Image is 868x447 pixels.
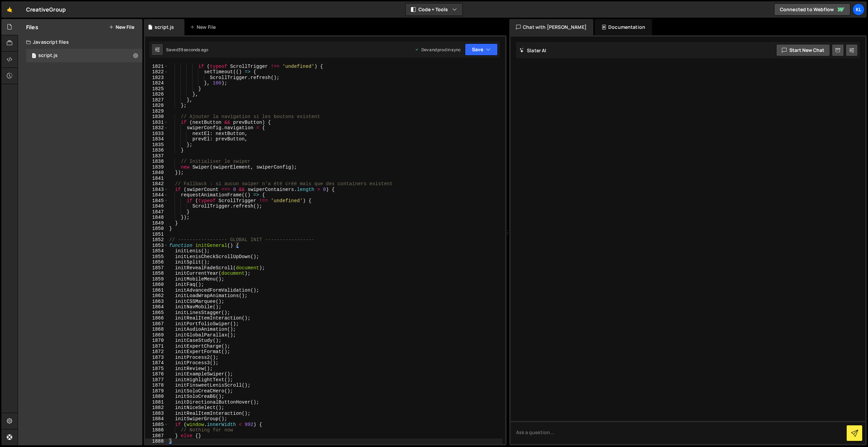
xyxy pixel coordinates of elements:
div: 1845 [145,198,168,204]
div: 1842 [145,181,168,187]
div: 1844 [145,192,168,198]
div: 1846 [145,203,168,209]
div: 1836 [145,148,168,153]
div: 1878 [145,383,168,388]
div: 1854 [145,248,168,254]
div: 1849 [145,220,168,226]
div: 1879 [145,388,168,394]
div: 1863 [145,299,168,305]
div: 1864 [145,304,168,310]
div: 1886 [145,427,168,433]
div: 1828 [145,103,168,109]
span: 1 [32,54,36,59]
div: 39 seconds ago [178,47,208,53]
div: 1874 [145,360,168,366]
div: 1880 [145,394,168,400]
div: 1885 [145,422,168,428]
div: 1868 [145,327,168,332]
div: 1832 [145,125,168,131]
h2: Slater AI [519,47,547,54]
div: 1865 [145,310,168,316]
div: 1851 [145,232,168,237]
div: 1843 [145,187,168,193]
div: 1850 [145,226,168,232]
div: 1881 [145,400,168,405]
div: 1833 [145,131,168,137]
div: New File [190,24,218,31]
button: Code + Tools [406,3,462,16]
div: 1862 [145,293,168,299]
div: 1860 [145,282,168,288]
div: 1835 [145,142,168,148]
h2: Files [26,23,38,31]
div: 1830 [145,114,168,120]
div: 1840 [145,170,168,176]
button: New File [109,24,134,30]
div: 1852 [145,237,168,243]
div: 1876 [145,371,168,377]
div: 1882 [145,405,168,411]
div: 1859 [145,276,168,282]
div: 1839 [145,164,168,170]
div: Saved [166,47,208,53]
div: 1823 [145,75,168,81]
div: 1877 [145,377,168,383]
a: Kl [852,3,865,16]
div: 1888 [145,439,168,444]
div: 1824 [145,80,168,86]
div: Chat with [PERSON_NAME] [509,19,593,35]
div: 1861 [145,288,168,293]
a: Connected to Webflow [774,3,850,16]
div: 14692/38069.js [26,49,142,62]
button: Save [465,43,498,56]
div: 1827 [145,97,168,103]
div: 1837 [145,153,168,159]
div: Javascript files [18,35,142,49]
div: 1834 [145,136,168,142]
div: 1831 [145,120,168,125]
div: 1875 [145,366,168,372]
div: 1841 [145,176,168,181]
div: 1884 [145,416,168,422]
div: 1867 [145,321,168,327]
div: 1825 [145,86,168,92]
div: 1887 [145,433,168,439]
div: 1829 [145,109,168,114]
div: script.js [38,53,58,59]
div: 1838 [145,159,168,164]
button: Start new chat [776,44,830,56]
div: 1869 [145,332,168,338]
div: script.js [155,24,174,31]
div: 1847 [145,209,168,215]
div: 1855 [145,254,168,260]
div: 1858 [145,271,168,276]
div: 1856 [145,259,168,265]
div: 1822 [145,69,168,75]
div: CreativeGroup [26,5,66,14]
div: 1826 [145,92,168,97]
div: 1857 [145,265,168,271]
div: 1871 [145,344,168,349]
div: 1883 [145,411,168,416]
div: 1848 [145,215,168,220]
a: 🤙 [1,1,18,18]
div: 1853 [145,243,168,249]
div: Documentation [595,19,652,35]
div: 1870 [145,338,168,344]
div: 1873 [145,355,168,361]
div: 1872 [145,349,168,355]
div: 1821 [145,64,168,70]
div: Dev and prod in sync [415,47,461,53]
div: 1866 [145,315,168,321]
